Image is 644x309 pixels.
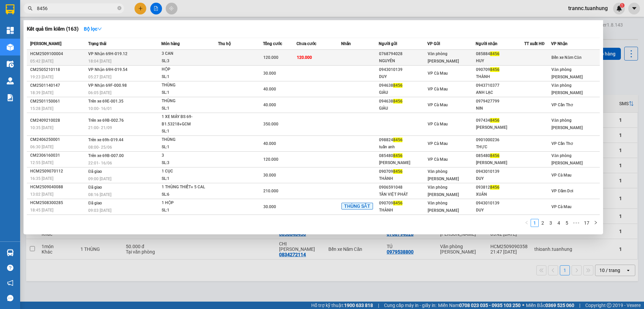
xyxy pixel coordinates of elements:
[539,219,546,227] a: 2
[162,73,212,81] div: SL: 1
[476,168,524,175] div: 0943010139
[476,73,524,80] div: THÀNH
[162,128,212,135] div: SL: 1
[428,71,448,76] span: VP Cà Mau
[30,168,86,175] div: HCM2509070112
[379,152,427,159] div: 085480
[428,157,448,162] span: VP Cà Mau
[27,26,78,33] h3: Kết quả tìm kiếm ( 163 )
[476,41,497,46] span: Người nhận
[379,98,427,105] div: 094638
[30,75,53,79] span: 19:23 [DATE]
[341,41,351,46] span: Nhãn
[539,219,547,227] li: 2
[476,184,524,191] div: 093812
[551,41,568,46] span: VP Nhận
[525,221,529,225] span: left
[428,122,448,126] span: VP Cà Mau
[162,105,212,112] div: SL: 1
[547,219,555,227] li: 3
[393,201,402,205] span: 8456
[379,73,427,80] div: DUY
[551,153,583,165] span: Văn phòng [PERSON_NAME]
[88,153,124,158] span: Trên xe 69B-007.00
[571,219,582,227] span: •••
[30,152,86,159] div: CM2306160031
[88,161,112,165] span: 22:01 - 16/06
[30,136,86,143] div: CM2406250001
[30,106,53,111] span: 15:28 [DATE]
[162,57,212,65] div: SL: 3
[7,94,14,101] img: solution-icon
[117,5,121,12] span: close-circle
[88,99,123,104] span: Trên xe 69E-001.35
[379,184,427,191] div: 0906591048
[88,201,102,205] span: Đã giao
[3,15,128,23] li: 85 [PERSON_NAME]
[551,173,572,178] span: VP Cà Mau
[476,105,524,112] div: NIN
[263,71,276,76] span: 30.000
[490,118,499,123] span: 8456
[263,157,278,162] span: 120.000
[84,26,102,32] strong: Bộ lọc
[88,145,112,150] span: 08:00 - 25/06
[3,23,128,32] li: 02839.63.63.63
[30,41,61,46] span: [PERSON_NAME]
[263,87,276,91] span: 40.000
[37,5,116,12] input: Tìm tên, số ĐT hoặc mã đơn
[30,199,86,206] div: HCM2508300285
[263,103,276,107] span: 40.000
[393,99,402,104] span: 8456
[162,98,212,105] div: THÙNG
[476,66,524,73] div: 090709
[7,249,14,256] img: warehouse-icon
[30,176,53,181] span: 16:35 [DATE]
[476,82,524,89] div: 0943710377
[476,124,524,131] div: [PERSON_NAME]
[88,75,111,79] span: 05:27 [DATE]
[393,169,402,174] span: 8456
[162,159,212,167] div: SL: 3
[379,175,427,182] div: THÀNH
[263,55,278,60] span: 120.000
[428,51,459,64] span: Văn phòng [PERSON_NAME]
[6,4,14,14] img: logo-vxr
[88,59,111,64] span: 18:04 [DATE]
[7,61,14,68] img: warehouse-icon
[379,89,427,96] div: GIÀU
[30,82,86,89] div: CM2501140147
[476,152,524,159] div: 085480
[379,105,427,112] div: GIÀU
[476,191,524,198] div: XUÂN
[88,51,127,56] span: VP Nhận 69H-019.12
[379,191,427,198] div: TÂN VIỆT PHÁT
[263,141,276,146] span: 40.000
[551,55,581,60] span: Bến xe Năm Căn
[476,207,524,214] div: DUY
[162,82,212,89] div: THÙNG
[88,169,102,174] span: Đã giao
[379,57,427,65] div: NGUYÊN
[263,41,282,46] span: Tổng cước
[30,90,53,95] span: 18:39 [DATE]
[88,192,111,197] span: 08:16 [DATE]
[7,27,14,34] img: dashboard-icon
[30,145,53,149] span: 06:30 [DATE]
[162,89,212,96] div: SL: 1
[490,67,499,72] span: 8456
[476,57,524,65] div: HUY
[3,42,95,53] b: GỬI : Bến xe Năm Căn
[476,200,524,207] div: 0943010139
[30,66,86,73] div: CM2505210118
[263,122,278,126] span: 350.000
[297,41,316,46] span: Chưa cước
[30,117,86,124] div: CM2409210028
[531,219,539,227] li: 1
[551,83,583,95] span: Văn phòng [PERSON_NAME]
[162,136,212,144] div: THÙNG
[162,207,212,214] div: SL: 1
[30,59,53,64] span: 05:42 [DATE]
[582,219,592,227] li: 17
[39,16,44,22] span: environment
